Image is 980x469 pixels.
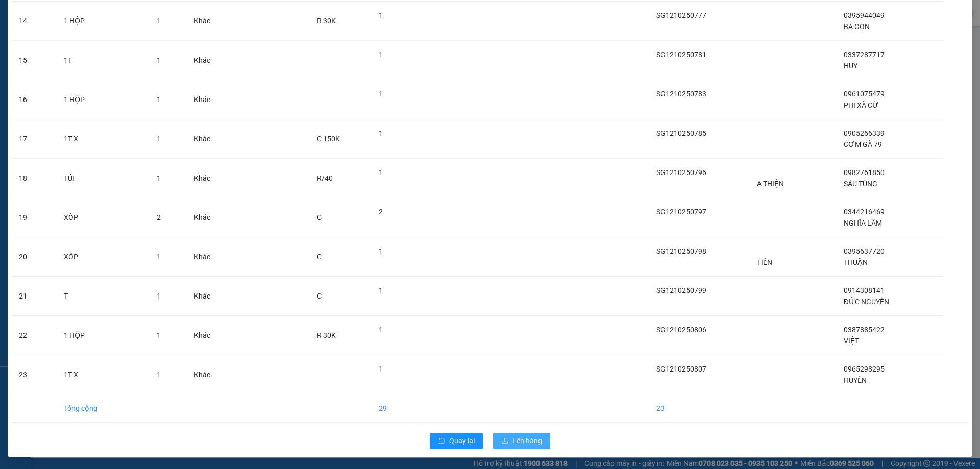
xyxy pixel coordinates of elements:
[379,11,383,19] span: 1
[11,119,56,159] td: 17
[186,198,235,237] td: Khác
[56,80,149,119] td: 1 HỘP
[379,286,383,294] span: 1
[11,277,56,316] td: 21
[844,11,885,19] span: 0395944049
[317,213,322,221] span: C
[186,80,235,119] td: Khác
[844,129,885,137] span: 0905266339
[379,365,383,373] span: 1
[11,198,56,237] td: 19
[157,292,161,300] span: 1
[844,247,885,255] span: 0395637720
[186,159,235,198] td: Khác
[9,9,112,32] div: [GEOGRAPHIC_DATA]
[449,435,475,447] span: Quay lại
[56,394,149,423] td: Tổng cộng
[844,51,885,59] span: 0337287717
[844,140,882,149] span: CƠM GÀ 79
[157,95,161,104] span: 1
[844,376,867,384] span: HUYỀN
[656,326,706,334] span: SG1210250806
[186,316,235,355] td: Khác
[56,355,149,394] td: 1T X
[186,2,235,41] td: Khác
[844,326,885,334] span: 0387885422
[11,80,56,119] td: 16
[56,159,149,198] td: TÚI
[493,433,550,449] button: uploadLên hàng
[157,174,161,182] span: 1
[157,135,161,143] span: 1
[56,119,149,159] td: 1T X
[656,11,706,19] span: SG1210250777
[317,174,333,182] span: R/40
[11,159,56,198] td: 18
[656,365,706,373] span: SG1210250807
[11,355,56,394] td: 23
[844,258,868,266] span: THUẬN
[118,64,162,75] span: Chưa cước
[656,247,706,255] span: SG1210250798
[186,277,235,316] td: Khác
[757,258,772,266] span: TIẾN
[379,326,383,334] span: 1
[656,51,706,59] span: SG1210250781
[656,90,706,98] span: SG1210250783
[317,253,322,261] span: C
[186,41,235,80] td: Khác
[844,62,857,70] span: HUY
[56,41,149,80] td: 1T
[157,371,161,379] span: 1
[379,168,383,177] span: 1
[844,22,870,31] span: BA GỌN
[11,237,56,277] td: 20
[317,17,336,25] span: R 30K
[379,51,383,59] span: 1
[56,2,149,41] td: 1 HỘP
[56,316,149,355] td: 1 HỘP
[119,9,201,32] div: [PERSON_NAME]
[656,168,706,177] span: SG1210250796
[757,180,784,188] span: A THIỆN
[656,129,706,137] span: SG1210250785
[379,129,383,137] span: 1
[438,437,445,446] span: rollback
[844,101,878,109] span: PHI XÀ CỪ
[157,56,161,64] span: 1
[512,435,542,447] span: Lên hàng
[317,135,340,143] span: C 150K
[656,208,706,216] span: SG1210250797
[186,119,235,159] td: Khác
[186,355,235,394] td: Khác
[844,208,885,216] span: 0344216469
[379,90,383,98] span: 1
[844,180,877,188] span: SÁU TÙNG
[844,168,885,177] span: 0982761850
[379,208,383,216] span: 2
[844,337,859,345] span: VIỆT
[157,213,161,221] span: 2
[9,9,24,19] span: Gửi:
[317,331,336,339] span: R 30K
[379,247,383,255] span: 1
[656,286,706,294] span: SG1210250799
[157,17,161,25] span: 1
[56,198,149,237] td: XỐP
[157,331,161,339] span: 1
[371,394,435,423] td: 29
[430,433,483,449] button: rollbackQuay lại
[186,237,235,277] td: Khác
[501,437,508,446] span: upload
[56,277,149,316] td: T
[844,90,885,98] span: 0961075479
[844,219,882,227] span: NGHĨA LÂM
[844,365,885,373] span: 0965298295
[56,237,149,277] td: XỐP
[648,394,749,423] td: 23
[11,2,56,41] td: 14
[119,32,201,44] div: HUYỀN
[11,41,56,80] td: 15
[844,286,885,294] span: 0914308141
[844,298,889,306] span: ĐỨC NGUYÊN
